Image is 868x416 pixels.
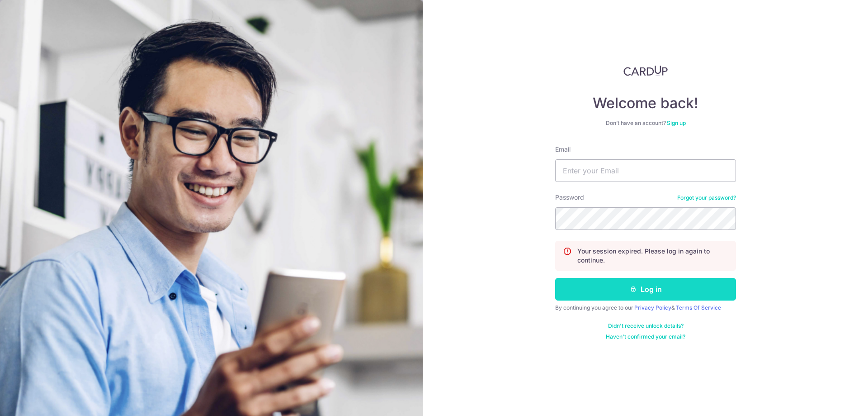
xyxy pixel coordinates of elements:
img: CardUp Logo [623,65,668,76]
button: Log in [555,278,736,301]
a: Haven't confirmed your email? [606,333,685,340]
label: Password [555,193,584,202]
a: Privacy Policy [634,304,671,311]
p: Your session expired. Please log in again to continue. [577,247,728,265]
input: Enter your Email [555,159,736,182]
a: Didn't receive unlock details? [608,322,684,330]
label: Email [555,145,571,154]
a: Forgot your password? [677,194,736,201]
a: Terms Of Service [676,304,721,311]
div: Don’t have an account? [555,120,736,127]
h4: Welcome back! [555,94,736,112]
div: By continuing you agree to our & [555,304,736,311]
a: Sign up [667,120,686,126]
